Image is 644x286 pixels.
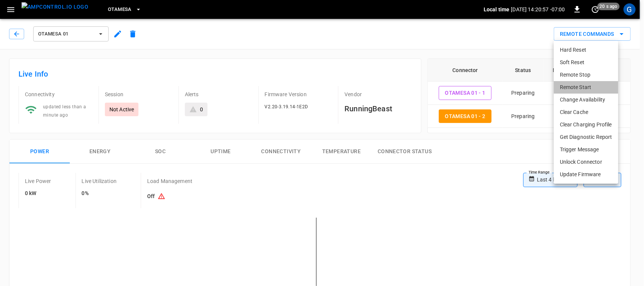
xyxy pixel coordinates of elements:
li: Hard Reset [554,44,618,56]
li: Remote Stop [554,69,618,81]
li: Update Firmware [554,168,618,181]
li: Remote Start [554,81,618,94]
li: Clear Cache [554,106,618,118]
li: Soft Reset [554,56,618,69]
li: Clear Charging Profile [554,118,618,131]
li: Trigger Message [554,143,618,156]
li: Change Availability [554,94,618,106]
li: Unlock Connector [554,156,618,168]
li: Get Diagnostic Report [554,131,618,143]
